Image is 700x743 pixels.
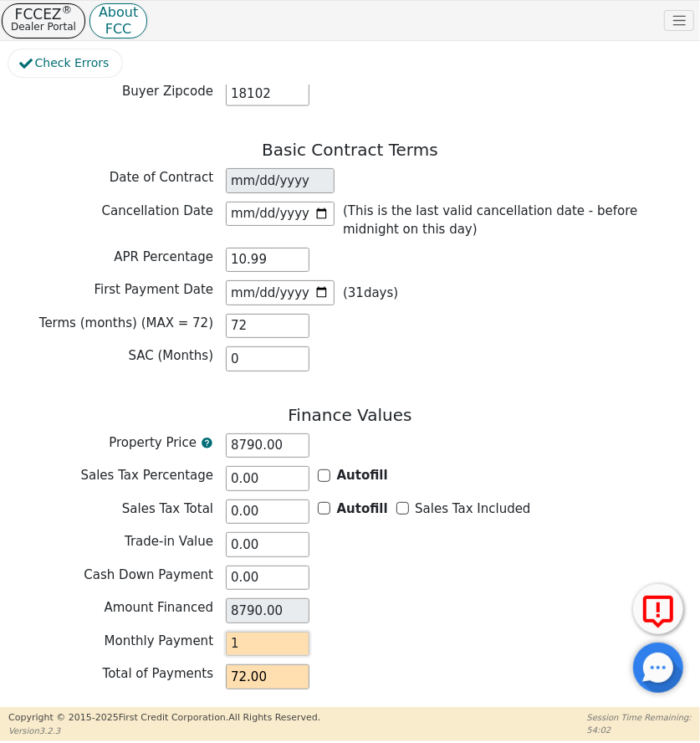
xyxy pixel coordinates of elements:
[11,20,76,33] p: Dealer Portal
[125,534,213,549] span: Trade-in Value
[318,502,330,515] input: Y/N
[228,712,320,723] span: All Rights Reserved.
[94,282,213,297] span: First Payment Date
[129,348,214,363] span: SAC (Months)
[226,82,309,107] input: EX: 90210
[8,140,692,160] h3: Basic Contract Terms
[103,666,214,681] span: Total of Payments
[337,468,388,483] b: Autofill
[226,500,309,525] input: EX: 198.00
[226,248,309,273] input: XX.XX
[84,567,213,582] span: Cash Down Payment
[8,49,122,77] button: Check Errors
[104,600,213,615] span: Amount Financed
[318,469,330,482] input: Y/N
[122,501,213,516] span: Sales Tax Total
[226,466,309,491] input: EX: 8.25
[11,8,76,20] p: FCCEZ
[226,433,309,459] input: EX: 2400.00
[587,711,692,724] p: Session Time Remaining:
[343,202,683,239] p: (This is the last valid cancellation date - before midnight on this day)
[105,633,214,648] span: Monthly Payment
[62,3,73,16] sup: ®
[99,25,138,33] p: FCC
[337,501,388,516] b: Autofill
[39,315,213,331] span: Terms (months) (MAX = 72)
[226,632,309,657] input: Hint: 167.26
[415,500,530,519] label: Sales Tax Included
[226,346,309,371] input: EX: 2
[226,314,309,339] input: EX: 36
[226,202,335,227] input: YYYY-MM-DD
[8,725,320,737] p: Version 3.2.3
[226,280,335,305] input: YYYY-MM-DD
[114,249,213,264] span: APR Percentage
[226,566,309,591] input: EX: 100.00
[587,724,692,736] p: 54:02
[99,8,138,17] p: About
[35,54,110,72] span: Check Errors
[633,584,683,634] button: Report Error to FCC
[343,284,398,303] p: ( 31 days)
[110,170,213,185] span: Date of Contract
[102,203,214,218] span: Cancellation Date
[122,84,213,99] span: Buyer Zipcode
[8,405,692,425] h3: Finance Values
[226,532,309,557] input: EX: 50.00
[109,433,197,453] span: Property Price
[89,3,147,38] button: AboutFCC
[81,468,214,483] span: Sales Tax Percentage
[396,502,409,515] input: Y/N
[2,3,85,38] button: FCCEZ®Dealer Portal
[8,711,320,725] p: Copyright © 2015- 2025 First Credit Corporation.
[664,10,694,32] button: Toggle navigation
